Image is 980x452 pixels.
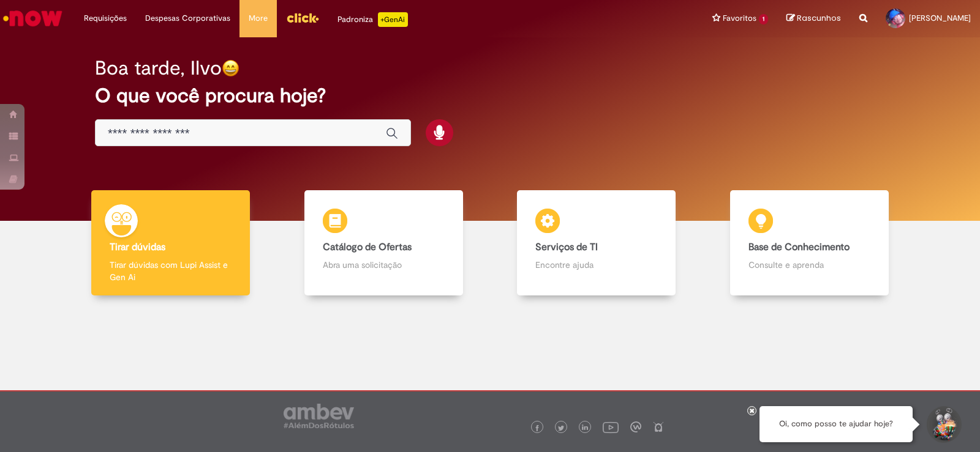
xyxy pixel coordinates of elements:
img: logo_footer_youtube.png [603,419,619,435]
img: click_logo_yellow_360x200.png [286,9,319,27]
b: Tirar dúvidas [110,241,165,253]
span: More [249,12,268,24]
span: Requisições [84,12,127,24]
img: logo_footer_naosei.png [653,421,664,432]
b: Base de Conhecimento [748,241,850,253]
a: Catálogo de Ofertas Abra uma solicitação [277,190,491,296]
div: Padroniza [337,12,408,27]
img: ServiceNow [1,6,64,31]
b: Serviços de TI [535,241,598,253]
p: Tirar dúvidas com Lupi Assist e Gen Ai [110,259,232,283]
a: Base de Conhecimento Consulte e aprenda [703,190,916,296]
span: [PERSON_NAME] [909,13,971,23]
h2: Boa tarde, Ilvo [95,57,222,79]
h2: O que você procura hoje? [95,85,885,106]
div: Oi, como posso te ajudar hoje? [759,406,913,442]
a: Tirar dúvidas Tirar dúvidas com Lupi Assist e Gen Ai [64,190,277,296]
span: Despesas Corporativas [145,12,230,24]
img: logo_footer_facebook.png [534,425,540,431]
p: Encontre ajuda [535,259,657,271]
img: logo_footer_workplace.png [630,421,641,432]
button: Iniciar Conversa de Suporte [925,406,962,443]
p: Abra uma solicitação [323,259,445,271]
p: +GenAi [378,12,408,27]
img: logo_footer_twitter.png [558,425,564,431]
a: Rascunhos [786,13,841,24]
span: 1 [759,14,768,24]
p: Consulte e aprenda [748,259,870,271]
img: logo_footer_ambev_rotulo_gray.png [284,404,354,428]
img: logo_footer_linkedin.png [582,424,588,432]
span: Rascunhos [797,12,841,24]
b: Catálogo de Ofertas [323,241,412,253]
span: Favoritos [723,12,756,24]
a: Serviços de TI Encontre ajuda [490,190,703,296]
img: happy-face.png [222,59,239,77]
